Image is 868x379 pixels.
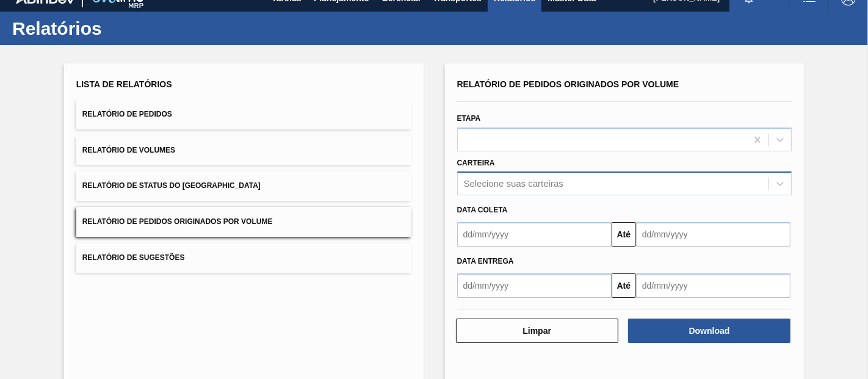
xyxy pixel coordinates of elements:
[612,222,636,247] button: Até
[456,319,618,343] button: Limpar
[82,217,273,226] span: Relatório de Pedidos Originados por Volume
[628,319,790,343] button: Download
[457,257,514,265] span: Data entrega
[82,110,172,118] span: Relatório de Pedidos
[457,206,508,214] span: Data coleta
[76,243,411,273] button: Relatório de Sugestões
[76,207,411,237] button: Relatório de Pedidos Originados por Volume
[12,21,229,35] h1: Relatórios
[464,179,563,189] div: Selecione suas carteiras
[457,159,495,167] label: Carteira
[636,273,790,298] input: dd/mm/yyyy
[82,253,185,262] span: Relatório de Sugestões
[82,181,261,190] span: Relatório de Status do [GEOGRAPHIC_DATA]
[636,222,790,247] input: dd/mm/yyyy
[457,222,612,247] input: dd/mm/yyyy
[457,114,481,123] label: Etapa
[612,273,636,298] button: Até
[82,146,175,154] span: Relatório de Volumes
[76,135,411,165] button: Relatório de Volumes
[76,99,411,129] button: Relatório de Pedidos
[457,273,612,298] input: dd/mm/yyyy
[76,171,411,201] button: Relatório de Status do [GEOGRAPHIC_DATA]
[76,79,172,89] span: Lista de Relatórios
[457,79,679,89] span: Relatório de Pedidos Originados por Volume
